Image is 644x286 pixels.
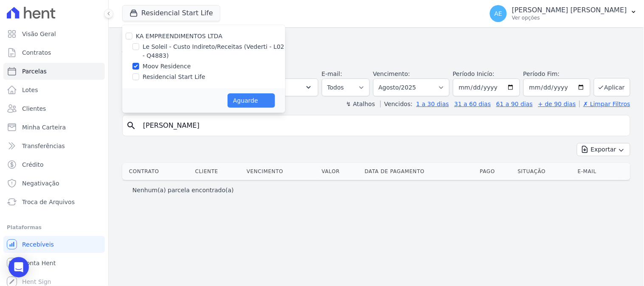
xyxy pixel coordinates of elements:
th: Situação [515,163,574,180]
span: Negativação [22,179,59,188]
span: Parcelas [22,67,47,76]
th: Pago [477,163,515,180]
a: Negativação [3,175,105,192]
div: Open Intercom Messenger [8,257,29,278]
a: ✗ Limpar Filtros [579,101,630,107]
button: Exportar [577,143,630,156]
label: Período Inicío: [453,70,495,77]
label: Vencidos: [380,101,413,107]
span: Conta Hent [22,259,56,267]
p: Ver opções [512,14,627,21]
button: Aguarde [228,93,275,108]
span: Troca de Arquivos [22,198,75,206]
i: search [126,121,136,131]
label: Residencial Start Life [143,73,205,81]
label: E-mail: [322,70,343,77]
label: Período Fim: [523,70,591,79]
th: E-mail [574,163,619,180]
input: Buscar por nome do lote ou do cliente [138,117,627,134]
span: Crédito [22,160,44,169]
label: KA EMPREENDIMENTOS LTDA [136,33,222,39]
span: Recebíveis [22,240,54,249]
span: Transferências [22,142,65,150]
label: ↯ Atalhos [346,101,375,107]
span: Contratos [22,48,51,57]
label: Moov Residence [143,62,191,71]
a: Recebíveis [3,236,105,253]
a: Transferências [3,137,105,154]
a: Crédito [3,156,105,173]
th: Cliente [192,163,243,180]
a: 1 a 30 dias [416,101,449,107]
a: Visão Geral [3,25,105,42]
p: [PERSON_NAME] [PERSON_NAME] [512,6,627,14]
button: AE [PERSON_NAME] [PERSON_NAME] Ver opções [483,2,644,25]
p: Nenhum(a) parcela encontrado(a) [132,186,234,194]
a: Clientes [3,100,105,117]
th: Contrato [122,163,192,180]
a: Contratos [3,44,105,61]
span: AE [495,11,502,17]
th: Data de Pagamento [361,163,476,180]
button: Residencial Start Life [122,5,220,21]
a: Lotes [3,81,105,98]
button: Aplicar [594,78,630,96]
a: Conta Hent [3,255,105,272]
a: + de 90 dias [538,101,576,107]
a: 61 a 90 dias [496,101,533,107]
th: Vencimento [243,163,318,180]
span: Lotes [22,86,38,94]
a: 31 a 60 dias [454,101,491,107]
span: Minha Carteira [22,123,66,132]
a: Parcelas [3,63,105,80]
th: Valor [318,163,361,180]
label: Vencimento: [373,70,410,77]
div: Plataformas [7,222,101,233]
span: Visão Geral [22,30,56,38]
a: Minha Carteira [3,119,105,136]
a: Troca de Arquivos [3,193,105,210]
span: Clientes [22,104,46,113]
h2: Parcelas [122,34,630,49]
label: Le Soleil - Custo Indireto/Receitas (Vederti - L02 - Q4883) [143,42,285,60]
